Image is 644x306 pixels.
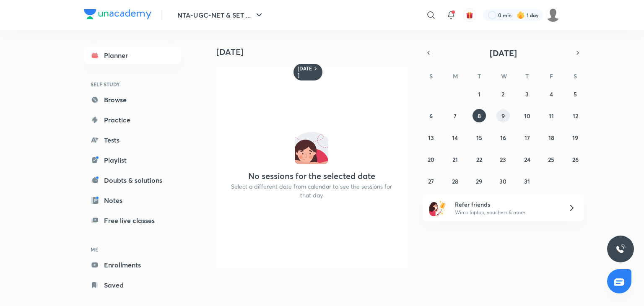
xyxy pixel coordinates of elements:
[84,77,181,91] h6: SELF STUDY
[84,152,181,169] a: Playlist
[473,109,486,122] button: July 8, 2025
[434,47,572,59] button: [DATE]
[569,131,582,144] button: July 19, 2025
[476,134,482,142] abbr: July 15, 2025
[499,177,506,185] abbr: July 30, 2025
[574,72,577,80] abbr: Saturday
[428,134,434,142] abbr: July 13, 2025
[448,174,462,188] button: July 28, 2025
[84,277,181,293] a: Saved
[520,87,534,101] button: July 3, 2025
[454,112,457,120] abbr: July 7, 2025
[545,109,558,122] button: July 11, 2025
[84,242,181,257] h6: ME
[429,112,433,120] abbr: July 6, 2025
[84,9,151,19] img: Company Logo
[84,9,151,21] a: Company Logo
[548,156,554,163] abbr: July 25, 2025
[473,174,486,188] button: July 29, 2025
[84,132,181,148] a: Tests
[569,153,582,166] button: July 26, 2025
[501,90,504,98] abbr: July 2, 2025
[517,11,525,19] img: streak
[84,47,181,64] a: Planner
[501,72,507,80] abbr: Wednesday
[452,177,458,185] abbr: July 28, 2025
[463,8,476,22] button: avatar
[424,174,438,188] button: July 27, 2025
[520,131,534,144] button: July 17, 2025
[428,177,434,185] abbr: July 27, 2025
[496,87,510,101] button: July 2, 2025
[216,47,413,57] h4: [DATE]
[429,200,446,216] img: referral
[525,72,529,80] abbr: Thursday
[298,65,312,79] h6: [DATE]
[550,72,553,80] abbr: Friday
[490,47,517,59] span: [DATE]
[429,72,433,80] abbr: Sunday
[424,153,438,166] button: July 20, 2025
[84,212,181,229] a: Free live classes
[466,11,473,19] img: avatar
[546,8,560,22] img: Iqra Shaikh
[525,134,530,142] abbr: July 17, 2025
[524,177,530,185] abbr: July 31, 2025
[569,87,582,101] button: July 5, 2025
[524,156,530,163] abbr: July 24, 2025
[476,156,482,163] abbr: July 22, 2025
[574,90,577,98] abbr: July 5, 2025
[550,90,553,98] abbr: July 4, 2025
[455,200,558,209] h6: Refer friends
[448,131,462,144] button: July 14, 2025
[424,109,438,122] button: July 6, 2025
[501,112,505,120] abbr: July 9, 2025
[84,172,181,189] a: Doubts & solutions
[500,156,506,163] abbr: July 23, 2025
[448,153,462,166] button: July 21, 2025
[548,134,554,142] abbr: July 18, 2025
[226,182,397,200] p: Select a different date from calendar to see the sessions for that day
[473,131,486,144] button: July 15, 2025
[572,156,579,163] abbr: July 26, 2025
[455,209,558,216] p: Win a laptop, vouchers & more
[453,72,458,80] abbr: Monday
[84,192,181,209] a: Notes
[496,131,510,144] button: July 16, 2025
[496,153,510,166] button: July 23, 2025
[520,153,534,166] button: July 24, 2025
[520,174,534,188] button: July 31, 2025
[476,177,482,185] abbr: July 29, 2025
[549,112,554,120] abbr: July 11, 2025
[428,156,434,163] abbr: July 20, 2025
[615,244,626,254] img: ttu
[524,112,530,120] abbr: July 10, 2025
[84,91,181,108] a: Browse
[473,153,486,166] button: July 22, 2025
[84,257,181,273] a: Enrollments
[573,112,578,120] abbr: July 12, 2025
[452,156,458,163] abbr: July 21, 2025
[569,109,582,122] button: July 12, 2025
[545,153,558,166] button: July 25, 2025
[172,7,269,23] button: NTA-UGC-NET & SET ...
[572,134,578,142] abbr: July 19, 2025
[478,90,480,98] abbr: July 1, 2025
[478,112,481,120] abbr: July 8, 2025
[478,72,481,80] abbr: Tuesday
[84,112,181,128] a: Practice
[500,134,506,142] abbr: July 16, 2025
[525,90,529,98] abbr: July 3, 2025
[473,87,486,101] button: July 1, 2025
[496,109,510,122] button: July 9, 2025
[248,171,375,181] h4: No sessions for the selected date
[496,174,510,188] button: July 30, 2025
[424,131,438,144] button: July 13, 2025
[545,131,558,144] button: July 18, 2025
[452,134,458,142] abbr: July 14, 2025
[448,109,462,122] button: July 7, 2025
[295,131,328,164] img: No events
[545,87,558,101] button: July 4, 2025
[520,109,534,122] button: July 10, 2025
